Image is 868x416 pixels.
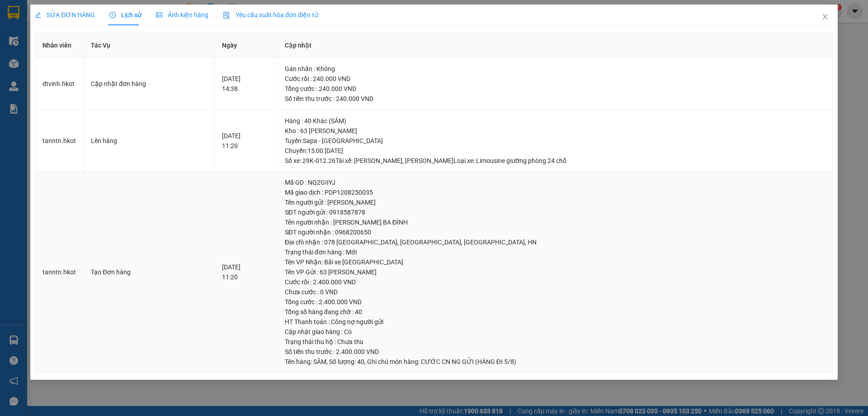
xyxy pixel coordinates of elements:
[285,136,826,166] div: Tuyến : Sapa - [GEOGRAPHIC_DATA] Chuyến: 15:00 [DATE] Số xe: 29K-012.26 Tài xế: [PERSON_NAME], [P...
[285,207,826,217] div: SĐT người gửi : 0918587878
[285,116,826,126] div: Hàng : 40 Khác (SÂM)
[357,358,364,365] span: 40
[285,94,826,104] div: Số tiền thu trước : 240.000 VND
[222,74,270,94] div: [DATE] 14:38
[285,84,826,94] div: Tổng cước : 240.000 VND
[35,11,95,19] span: SỬA ĐƠN HÀNG
[285,187,826,197] div: Mã giao dịch : PDP1208250035
[91,79,207,89] div: Cập nhật đơn hàng
[285,237,826,247] div: Địa chỉ nhận : 078 [GEOGRAPHIC_DATA], [GEOGRAPHIC_DATA], [GEOGRAPHIC_DATA], HN
[91,136,207,146] div: Lên hàng
[812,5,838,30] button: Close
[285,257,826,267] div: Tên VP Nhận: Bãi xe [GEOGRAPHIC_DATA]
[285,337,826,347] div: Trạng thái thu hộ : Chưa thu
[285,247,826,257] div: Trạng thái đơn hàng : Mới
[285,317,826,327] div: HT Thanh toán : Công nợ người gửi
[285,197,826,207] div: Tên người gửi : [PERSON_NAME]
[313,358,326,365] span: SÂM
[821,13,829,20] span: close
[109,11,142,19] span: Lịch sử
[285,217,826,227] div: Tên người nhận : [PERSON_NAME] BA ĐÌNH
[285,177,826,187] div: Mã GD : NQ2GIIYJ
[285,357,826,367] div: Tên hàng: , Số lượng: , Ghi chú món hàng:
[84,33,215,58] th: Tác Vụ
[285,297,826,307] div: Tổng cước : 2.400.000 VND
[278,33,833,58] th: Cập nhật
[223,12,230,19] img: icon
[215,33,278,58] th: Ngày
[35,58,84,110] td: dtvinh.hkot
[156,11,208,19] span: Ảnh kiện hàng
[285,327,826,337] div: Cập nhật giao hàng : Có
[109,12,116,18] span: clock-circle
[35,12,41,18] span: edit
[285,267,826,277] div: Tên VP Gửi : 63 [PERSON_NAME]
[285,307,826,317] div: Tổng số hàng đang chờ : 40
[222,131,270,151] div: [DATE] 11:20
[35,172,84,373] td: tanntn.hkot
[285,347,826,357] div: Số tiền thu trước : 2.400.000 VND
[91,267,207,277] div: Tạo Đơn hàng
[285,74,826,84] div: Cước rồi : 240.000 VND
[156,12,162,18] span: picture
[285,277,826,287] div: Cước rồi : 2.400.000 VND
[285,64,826,74] div: Gán nhãn : Không
[421,358,516,365] span: CƯỚC CN NG GỬI (HÀNG ĐI 5/8)
[222,262,270,282] div: [DATE] 11:20
[285,126,826,136] div: Kho : 63 [PERSON_NAME]
[223,11,318,19] span: Yêu cầu xuất hóa đơn điện tử
[285,287,826,297] div: Chưa cước : 0 VND
[285,227,826,237] div: SĐT người nhận : 0968200650
[35,33,84,58] th: Nhân viên
[35,110,84,172] td: tanntn.hkot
